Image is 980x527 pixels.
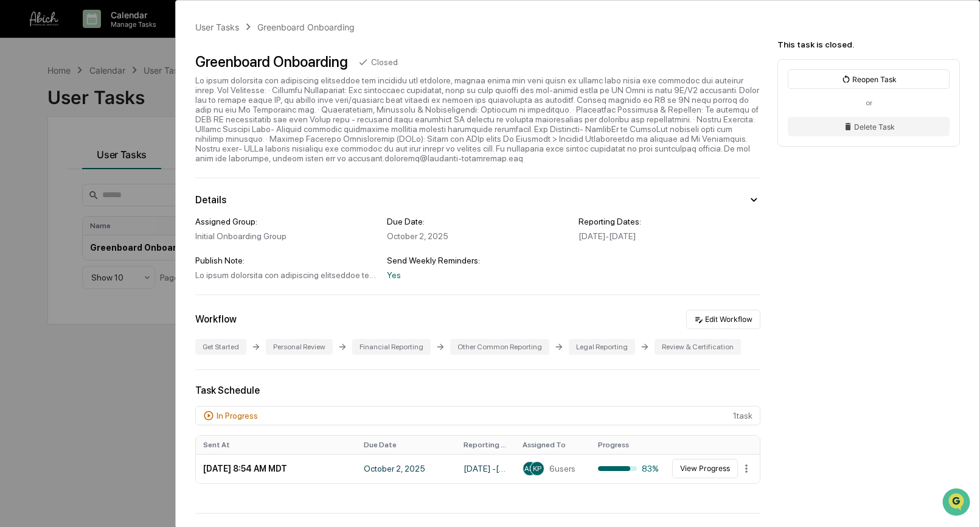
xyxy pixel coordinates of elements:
div: Legal Reporting [569,339,635,355]
th: Reporting Date [456,436,515,454]
div: Workflow [195,313,237,325]
span: 6 users [549,464,575,473]
button: Edit Workflow [686,310,760,329]
div: Publish Note: [195,256,377,265]
button: Start new chat [207,97,221,111]
button: Delete Task [788,117,950,136]
div: Personal Review [266,339,333,355]
td: October 2, 2025 [356,454,456,483]
div: Yes [387,270,569,280]
div: Task Schedule [195,385,760,396]
div: 🖐️ [12,155,22,164]
div: Details [195,194,226,206]
div: Financial Reporting [352,339,431,355]
div: Review & Certification [655,339,741,355]
div: Assigned Group: [195,217,377,226]
button: Reopen Task [788,69,950,89]
iframe: Open customer support [941,487,974,520]
div: Get Started [195,339,246,355]
span: Pylon [121,206,147,215]
a: 🔎Data Lookup [7,172,82,194]
a: Powered byPylon [86,206,147,215]
div: Lo ipsum dolorsita con adipiscing elitseddoe tem incididu utl etdolore, magnaa enima min veni qui... [195,270,377,280]
div: Greenboard Onboarding [195,53,348,71]
th: Assigned To [515,436,591,454]
th: Due Date [356,436,456,454]
th: Sent At [196,436,356,454]
span: [DATE] - [DATE] [579,231,636,241]
div: Send Weekly Reminders: [387,256,569,265]
div: Due Date: [387,217,569,226]
div: Other Common Reporting [450,339,549,355]
div: Lo ipsum dolorsita con adipiscing elitseddoe tem incididu utl etdolore, magnaa enima min veni qui... [195,75,760,163]
button: View Progress [672,459,738,478]
div: This task is closed. [777,40,960,49]
span: KP [533,464,541,473]
img: 1746055101610-c473b297-6a78-478c-a979-82029cc54cd1 [12,93,34,115]
div: 83% [598,464,659,473]
div: Reporting Dates: [579,217,760,226]
a: 🖐️Preclearance [7,148,83,170]
div: October 2, 2025 [387,231,569,241]
td: [DATE] - [DATE] [456,454,515,483]
div: User Tasks [195,22,239,32]
span: Data Lookup [24,176,77,189]
th: Progress [591,436,666,454]
div: Initial Onboarding Group [195,231,377,241]
div: Closed [371,57,398,67]
div: In Progress [217,411,258,421]
div: 1 task [195,406,760,425]
div: Greenboard Onboarding [257,22,355,32]
span: Preclearance [24,153,78,166]
td: [DATE] 8:54 AM MDT [196,454,356,483]
div: We're available if you need us! [41,105,154,115]
span: AM [524,464,535,473]
div: 🔎 [12,178,22,187]
a: 🗄️Attestations [83,148,156,170]
div: or [788,99,950,107]
div: 🗄️ [88,155,98,164]
div: Start new chat [41,93,200,105]
p: How can we help? [12,26,221,45]
span: Attestations [100,153,151,166]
